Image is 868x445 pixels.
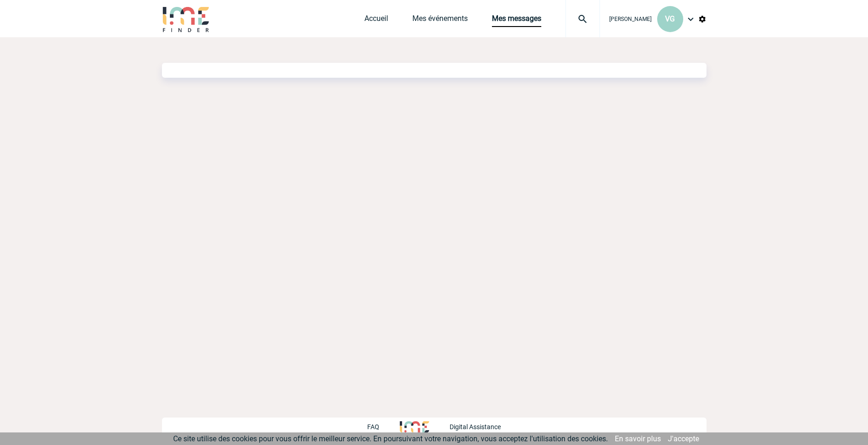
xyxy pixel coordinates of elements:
[492,14,541,27] a: Mes messages
[162,6,210,32] img: IME-Finder
[412,14,468,27] a: Mes événements
[367,422,400,431] a: FAQ
[615,434,661,443] a: En savoir plus
[367,423,379,431] p: FAQ
[400,421,429,432] img: http://www.idealmeetingsevents.fr/
[668,434,699,443] a: J'accepte
[364,14,388,27] a: Accueil
[609,16,652,22] span: [PERSON_NAME]
[665,14,675,23] span: VG
[173,434,608,443] span: Ce site utilise des cookies pour vous offrir le meilleur service. En poursuivant votre navigation...
[450,423,501,431] p: Digital Assistance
